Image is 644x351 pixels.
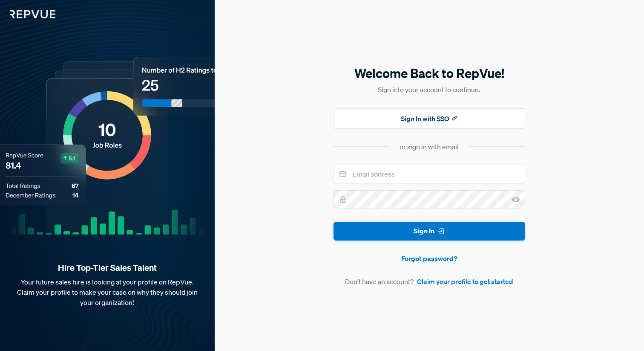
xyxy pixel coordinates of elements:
[14,262,201,273] strong: Hire Top-Tier Sales Talent
[333,276,525,287] article: Don't have an account?
[14,277,201,307] p: Your future sales hire is looking at your profile on RepVue. Claim your profile to make your case...
[333,64,525,82] h5: Welcome Back to RepVue!
[333,84,525,95] p: Sign into your account to continue.
[417,276,513,287] a: Claim your profile to get started
[333,253,525,264] a: Forgot password?
[333,108,525,129] button: Sign In with SSO
[333,165,525,183] input: Email address
[400,142,459,152] div: or sign in with email
[333,222,525,241] button: Sign In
